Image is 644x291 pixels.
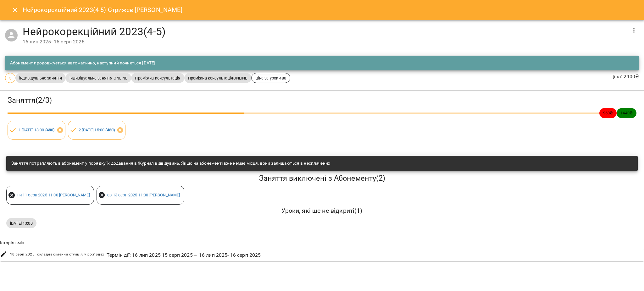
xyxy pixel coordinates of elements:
[23,5,182,15] h6: Нейрокорекційний 2023(4-5) Стрижев [PERSON_NAME]
[105,250,262,260] div: Термін дії : 16 лип 2025 15 серп 2025 → 16 лип 2025 - 16 серп 2025
[131,75,184,81] span: Проміжна консультація
[23,38,626,46] div: 16 лип 2025 - 16 серп 2025
[10,251,35,258] span: 18 серп 2025
[11,158,330,169] div: Заняття потрапляють в абонемент у порядку їх додавання в Журнал відвідувань. Якщо на абонементі в...
[6,173,638,183] h5: Заняття виключені з Абонементу ( 2 )
[17,193,90,197] a: пн 11 серп 2025 11:00 [PERSON_NAME]
[37,251,104,258] span: складна сімейна стуація, у роз'їздах
[8,3,23,18] button: Close
[252,75,290,81] span: Ціна за урок 480
[8,96,636,105] h3: Заняття ( 2 / 3 )
[6,206,638,216] h6: Уроки, які ще не відкриті ( 1 )
[68,121,126,140] div: 2.[DATE] 15:00 (480)
[5,75,15,81] span: 5
[6,220,36,226] span: [DATE] 13:00
[19,128,55,132] a: 1.[DATE] 13:00 (480)
[617,110,636,116] span: 1440 ₴
[45,128,55,132] b: ( 480 )
[23,25,626,38] h4: Нейрокорекційний 2023(4-5)
[15,75,66,81] span: індивідуальне заняття
[8,121,65,140] div: 1.[DATE] 13:00 (480)
[599,110,617,116] span: 960 ₴
[66,75,131,81] span: індивідуальне заняття ONLINE
[610,73,639,80] p: Ціна : 2400 ₴
[107,193,180,197] a: ср 13 серп 2025 11:00 [PERSON_NAME]
[10,58,155,69] div: Абонемент продовжується автоматично, наступний почнеться [DATE]
[184,75,251,81] span: Проміжна консультаціяONLINE
[79,128,115,132] a: 2.[DATE] 15:00 (480)
[105,128,115,132] b: ( 480 )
